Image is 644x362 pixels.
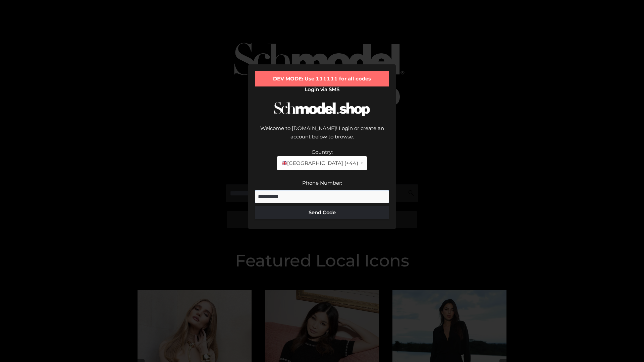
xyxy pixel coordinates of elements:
[255,124,389,148] div: Welcome to [DOMAIN_NAME]! Login or create an account below to browse.
[312,149,333,155] label: Country:
[255,86,389,93] h2: Login via SMS
[302,180,342,186] label: Phone Number:
[281,159,358,168] span: [GEOGRAPHIC_DATA] (+44)
[255,71,389,86] div: DEV MODE: Use 111111 for all codes
[272,96,372,122] img: Schmodel Logo
[255,206,389,219] button: Send Code
[282,161,287,166] img: 🇬🇧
